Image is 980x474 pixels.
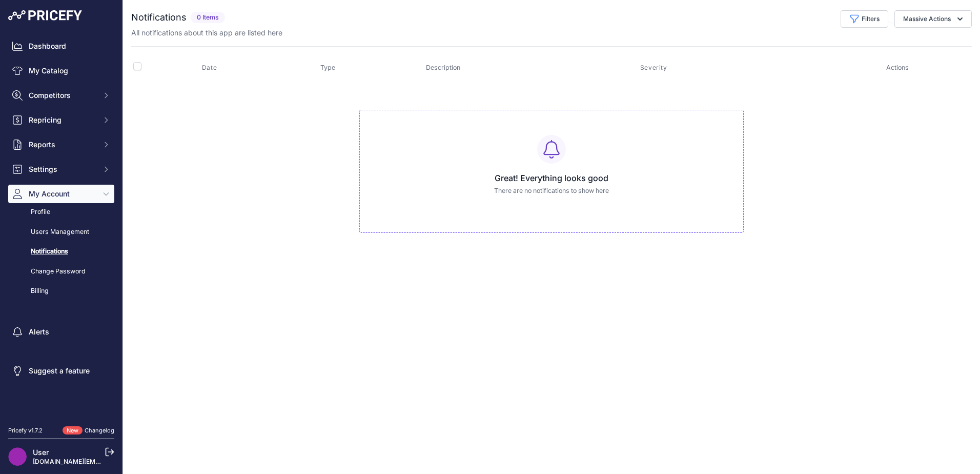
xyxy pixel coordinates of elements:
[8,323,114,341] a: Alerts
[191,12,225,24] span: 0 Items
[8,282,114,300] a: Billing
[426,64,460,71] span: Description
[8,426,43,435] div: Pricefy v1.7.2
[29,115,96,125] span: Repricing
[841,10,888,28] button: Filters
[886,64,909,71] span: Actions
[8,160,114,179] button: Settings
[33,448,49,457] a: User
[33,458,191,465] a: [DOMAIN_NAME][EMAIL_ADDRESS][DOMAIN_NAME]
[8,62,114,80] a: My Catalog
[8,86,114,105] button: Competitors
[8,243,114,261] a: Notifications
[640,64,667,72] span: Severity
[8,135,114,154] button: Reports
[8,10,82,21] img: Pricefy Logo
[8,223,114,241] a: Users Management
[8,37,114,414] nav: Sidebar
[368,186,735,196] p: There are no notifications to show here
[63,426,83,435] span: New
[29,189,96,199] span: My Account
[29,90,96,101] span: Competitors
[85,427,114,434] a: Changelog
[894,10,972,28] button: Massive Actions
[131,10,187,25] h2: Notifications
[8,185,114,203] button: My Account
[29,140,96,150] span: Reports
[368,172,735,184] h3: Great! Everything looks good
[8,263,114,281] a: Change Password
[8,37,114,55] a: Dashboard
[8,203,114,221] a: Profile
[131,28,282,38] p: All notifications about this app are listed here
[8,362,114,380] a: Suggest a feature
[29,164,96,174] span: Settings
[8,111,114,129] button: Repricing
[320,64,335,71] span: Type
[202,64,217,72] span: Date
[202,64,219,72] button: Date
[640,64,669,72] button: Severity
